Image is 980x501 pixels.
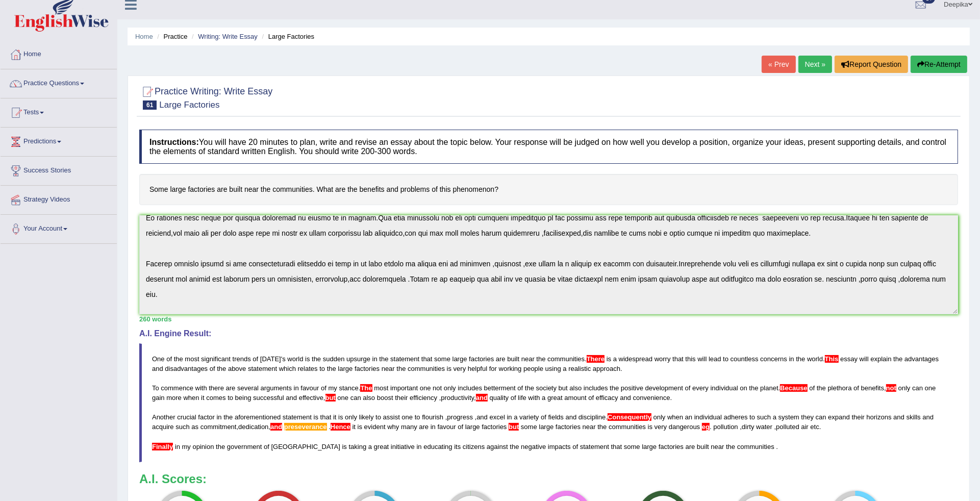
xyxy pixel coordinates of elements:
[201,394,205,402] span: it
[415,413,420,421] span: to
[152,355,165,363] span: One
[898,384,911,392] span: only
[613,355,617,363] span: a
[346,355,370,363] span: upsurge
[566,413,577,421] span: and
[507,355,519,363] span: built
[283,413,312,421] span: statement
[329,384,337,392] span: my
[329,423,331,431] span: Don’t put a space before the full stop. (did you mean: .)
[423,443,452,450] span: educating
[260,32,315,41] li: Large Factories
[685,384,691,392] span: of
[517,384,523,392] span: of
[1,40,117,66] a: Home
[175,423,189,431] span: such
[596,394,618,402] span: efficacy
[387,423,399,431] span: why
[434,355,450,363] span: some
[749,384,759,392] span: the
[760,355,787,363] span: concerns
[490,394,509,402] span: quality
[331,423,350,431] span: A comma may be missing after the conjunctive/linking adverb ‘Hence’. (did you mean: Hence,)
[465,423,480,431] span: large
[476,394,488,402] span: Put a space after the comma. (did you mean: , and)
[454,443,461,450] span: its
[439,394,441,402] span: Put a space after the comma, but not before the comma. (did you mean: , )
[835,56,908,73] button: Report Question
[235,413,281,421] span: aforementioned
[374,443,389,450] span: great
[798,56,832,73] a: Next »
[757,413,771,421] span: such
[608,413,651,421] span: A comma may be missing after the conjunctive/linking adverb ‘Consequently’. (did you mean: Conseq...
[401,413,413,421] span: one
[811,423,819,431] span: etc
[511,394,516,402] span: of
[419,423,429,431] span: are
[248,365,277,372] span: statement
[776,423,799,431] span: polluted
[166,394,182,402] span: more
[209,384,224,392] span: there
[564,394,586,402] span: amount
[139,314,958,324] div: 260 words
[217,365,226,372] span: the
[1,98,117,124] a: Tests
[447,365,451,372] span: is
[870,355,891,363] span: explain
[801,423,808,431] span: air
[536,355,545,363] span: the
[489,365,497,372] span: for
[349,443,367,450] span: taking
[713,423,738,431] span: pollution
[287,355,303,363] span: world
[139,174,958,205] h4: Some large factories are built near the communities. What are the benefits and problems of this p...
[195,384,207,392] span: with
[490,413,505,421] span: excel
[358,423,362,431] span: is
[314,413,318,421] span: is
[645,384,683,392] span: development
[337,394,348,402] span: one
[749,413,755,421] span: to
[284,423,327,431] span: Possible spelling mistake found. (did you mean: perseverance)
[817,384,826,392] span: the
[518,394,526,402] span: life
[593,365,620,372] span: approach
[772,423,774,431] span: Put a space after the comma, but not before the comma. (did you mean: , )
[300,384,319,392] span: favour
[521,355,535,363] span: near
[697,355,707,363] span: will
[1,186,117,211] a: Strategy Videos
[529,394,540,402] span: with
[840,355,858,363] span: essay
[468,365,487,372] span: helpful
[789,355,794,363] span: in
[801,413,814,421] span: they
[648,423,652,431] span: is
[421,355,433,363] span: that
[363,394,375,402] span: also
[669,423,700,431] span: dangerous
[607,355,611,363] span: is
[796,355,805,363] span: the
[305,355,310,363] span: is
[396,365,406,372] span: the
[907,413,921,421] span: skills
[710,423,712,431] span: The abbreviation “e.g.” (= for example) requires two periods. (did you mean: e.g.)
[268,423,270,431] span: Put a space after the comma. (did you mean: , and)
[321,384,326,392] span: of
[444,384,456,392] span: only
[536,384,557,392] span: society
[825,355,839,363] span: Add a space between sentences. (did you mean: This)
[597,423,607,431] span: the
[463,443,485,450] span: citizens
[198,33,258,40] a: Writing: Write Essay
[476,413,488,421] span: and
[437,394,439,402] span: Put a space after the comma, but not before the comma. (did you mean: , )
[702,423,710,431] span: The abbreviation “e.g.” (= for example) requires two periods. (did you mean: e.g.)
[377,394,393,402] span: boost
[379,355,388,363] span: the
[374,384,388,392] span: most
